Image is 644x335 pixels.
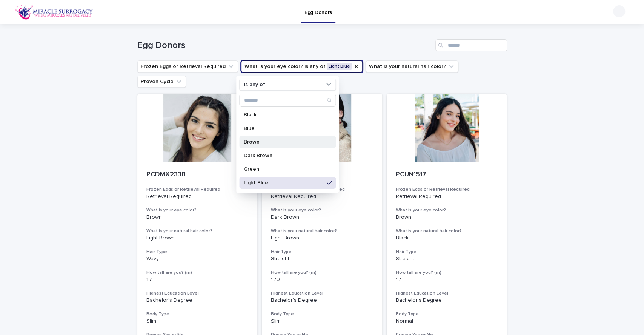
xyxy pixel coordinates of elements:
[146,249,249,255] h3: Hair Type
[146,311,249,317] h3: Body Type
[396,207,498,213] h3: What is your eye color?
[271,318,373,324] p: Slim
[244,126,324,131] p: Blue
[244,139,324,145] p: Brown
[244,112,324,117] p: Black
[244,82,265,88] p: is any of
[271,311,373,317] h3: Body Type
[137,60,238,73] button: Frozen Eggs or Retrieval Required
[146,297,249,304] p: Bachelor's Degree
[240,94,335,106] input: Search
[396,311,498,317] h3: Body Type
[137,40,432,51] h1: Egg Donors
[435,39,507,51] input: Search
[396,187,498,193] h3: Frozen Eggs or Retrieval Required
[239,94,336,107] div: Search
[146,318,249,324] p: Slim
[271,228,373,234] h3: What is your natural hair color?
[146,256,249,262] p: Wavy
[396,193,498,200] p: Retrieval Required
[396,214,498,221] p: Brown
[146,207,249,213] h3: What is your eye color?
[146,214,249,221] p: Brown
[244,167,324,172] p: Green
[396,270,498,276] h3: How tall are you? (m)
[271,207,373,213] h3: What is your eye color?
[244,180,324,185] p: Light Blue
[396,249,498,255] h3: Hair Type
[146,276,249,283] p: 1.7
[396,290,498,296] h3: Highest Education Level
[396,171,498,179] p: PCUN1517
[271,249,373,255] h3: Hair Type
[271,235,373,241] p: Light Brown
[146,193,249,200] p: Retrieval Required
[366,60,458,73] button: What is your natural hair color?
[396,276,498,283] p: 1.7
[271,297,373,304] p: Bachelor's Degree
[271,290,373,296] h3: Highest Education Level
[271,214,373,221] p: Dark Brown
[146,290,249,296] h3: Highest Education Level
[15,5,93,20] img: OiFFDOGZQuirLhrlO1ag
[396,256,498,262] p: Straight
[396,297,498,304] p: Bachelor's Degree
[271,193,373,200] p: Retrieval Required
[271,276,373,283] p: 1.79
[146,270,249,276] h3: How tall are you? (m)
[396,228,498,234] h3: What is your natural hair color?
[146,171,249,179] p: PCDMX2338
[146,187,249,193] h3: Frozen Eggs or Retrieval Required
[241,60,363,73] button: What is your eye color?
[271,270,373,276] h3: How tall are you? (m)
[146,235,249,241] p: Light Brown
[146,228,249,234] h3: What is your natural hair color?
[137,76,186,88] button: Proven Cycle
[396,235,498,241] p: Black
[244,153,324,158] p: Dark Brown
[271,256,373,262] p: Straight
[396,318,498,324] p: Normal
